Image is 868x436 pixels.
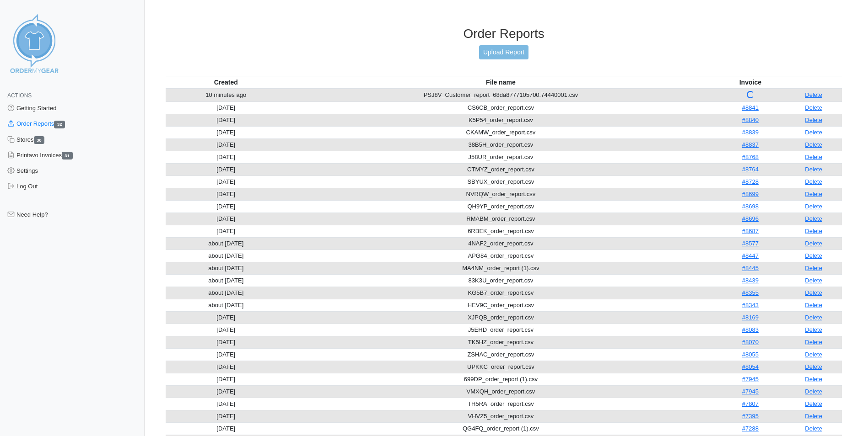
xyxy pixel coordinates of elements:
[742,351,759,358] a: #8055
[286,188,715,200] td: NVRQW_order_report.csv
[166,361,286,373] td: [DATE]
[742,413,759,420] a: #7395
[805,228,822,234] a: Delete
[805,339,822,346] a: Delete
[286,287,715,299] td: KG5B7_order_report.csv
[166,237,286,250] td: about [DATE]
[166,311,286,324] td: [DATE]
[805,388,822,395] a: Delete
[742,314,759,321] a: #8169
[166,250,286,262] td: about [DATE]
[286,225,715,237] td: 6RBEK_order_report.csv
[166,200,286,213] td: [DATE]
[62,152,73,160] span: 31
[166,76,286,89] th: Created
[286,200,715,213] td: QH9YP_order_report.csv
[805,252,822,259] a: Delete
[286,299,715,311] td: HEV9C_order_report.csv
[742,265,759,271] a: #8445
[286,114,715,126] td: K5P54_order_report.csv
[805,215,822,222] a: Delete
[805,314,822,321] a: Delete
[742,400,759,407] a: #7807
[805,289,822,296] a: Delete
[805,191,822,197] a: Delete
[286,373,715,385] td: 699DP_order_report (1).csv
[742,129,759,136] a: #8839
[742,215,759,222] a: #8696
[805,265,822,271] a: Delete
[742,154,759,160] a: #8768
[805,91,822,98] a: Delete
[805,166,822,173] a: Delete
[166,410,286,422] td: [DATE]
[166,262,286,274] td: about [DATE]
[805,141,822,148] a: Delete
[742,388,759,395] a: #7945
[716,76,786,89] th: Invoice
[166,26,842,42] h3: Order Reports
[805,178,822,185] a: Delete
[286,311,715,324] td: XJPQB_order_report.csv
[805,203,822,210] a: Delete
[742,166,759,173] a: #8764
[286,163,715,175] td: CTMYZ_order_report.csv
[286,274,715,287] td: 83K3U_order_report.csv
[286,250,715,262] td: APG84_order_report.csv
[54,121,65,128] span: 32
[286,262,715,274] td: MA4NM_order_report (1).csv
[742,252,759,259] a: #8447
[286,385,715,398] td: VMXQH_order_report.csv
[805,363,822,370] a: Delete
[166,336,286,348] td: [DATE]
[286,101,715,114] td: CS6CB_order_report.csv
[742,203,759,210] a: #8698
[805,400,822,407] a: Delete
[286,336,715,348] td: TK5HZ_order_report.csv
[742,289,759,296] a: #8355
[286,126,715,138] td: CKAMW_order_report.csv
[166,175,286,188] td: [DATE]
[166,348,286,361] td: [DATE]
[166,89,286,102] td: 10 minutes ago
[166,163,286,175] td: [DATE]
[742,191,759,197] a: #8699
[166,324,286,336] td: [DATE]
[805,104,822,111] a: Delete
[742,425,759,432] a: #7288
[286,324,715,336] td: J5EHD_order_report.csv
[805,425,822,432] a: Delete
[166,213,286,225] td: [DATE]
[742,117,759,123] a: #8840
[286,89,715,102] td: PSJ8V_Customer_report_68da8777105700.74440001.csv
[742,302,759,308] a: #8343
[166,138,286,151] td: [DATE]
[805,277,822,284] a: Delete
[286,361,715,373] td: UPKKC_order_report.csv
[34,136,45,144] span: 30
[286,398,715,410] td: TH5RA_order_report.csv
[742,240,759,247] a: #8577
[166,114,286,126] td: [DATE]
[286,410,715,422] td: VHVZ5_order_report.csv
[805,154,822,160] a: Delete
[742,326,759,333] a: #8083
[286,237,715,250] td: 4NAF2_order_report.csv
[166,299,286,311] td: about [DATE]
[742,363,759,370] a: #8054
[742,339,759,346] a: #8070
[805,413,822,420] a: Delete
[286,138,715,151] td: 38B5H_order_report.csv
[166,385,286,398] td: [DATE]
[166,151,286,163] td: [DATE]
[742,178,759,185] a: #8728
[286,76,715,89] th: File name
[742,228,759,234] a: #8687
[166,422,286,435] td: [DATE]
[742,104,759,111] a: #8841
[742,141,759,148] a: #8837
[805,302,822,308] a: Delete
[7,92,32,99] span: Actions
[166,126,286,138] td: [DATE]
[805,129,822,136] a: Delete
